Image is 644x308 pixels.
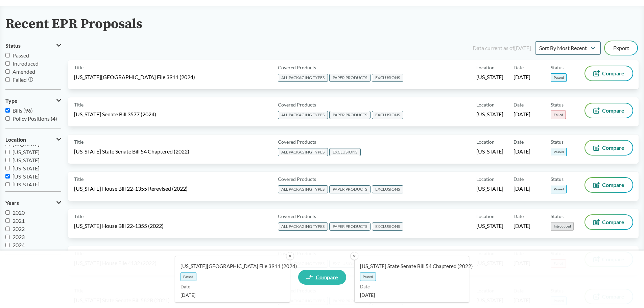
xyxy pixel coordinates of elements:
span: Status [5,43,21,49]
span: [US_STATE] [13,181,40,188]
span: [DATE] [514,148,530,155]
span: Bills (96) [13,107,33,114]
span: Introduced [551,222,574,231]
span: Years [5,200,19,206]
span: Passed [551,73,567,82]
a: [US_STATE] State Senate Bill 54 Chaptered (2022)PassedDate[DATE] [354,256,470,303]
span: Status [551,250,564,257]
input: Introduced [5,61,10,66]
span: [US_STATE] [476,111,503,118]
span: ALL PACKAGING TYPES [278,185,328,193]
span: Compare [602,108,624,113]
span: 2021 [13,217,25,224]
span: ALL PACKAGING TYPES [278,148,328,156]
button: Compare [585,141,633,155]
span: [US_STATE] [13,173,40,180]
span: Location [476,175,495,183]
span: Title [74,213,84,220]
span: PAPER PRODUCTS [329,74,371,82]
span: Date [181,284,279,290]
span: EXCLUSIONS [372,74,403,82]
span: Passed [181,273,196,281]
span: Covered Products [278,138,316,145]
a: [US_STATE][GEOGRAPHIC_DATA] File 3911 (2024)PassedDate[DATE] [175,256,290,303]
span: [DATE] [514,111,530,118]
input: Policy Positions (4) [5,116,10,121]
span: Title [74,175,84,183]
button: Compare [585,215,633,229]
span: PAPER PRODUCTS [329,185,371,193]
span: Covered Products [278,175,316,183]
input: 2020 [5,210,10,215]
span: PAPER PRODUCTS [329,111,371,119]
span: Status [551,175,564,183]
input: Passed [5,53,10,57]
input: 2021 [5,218,10,223]
button: Status [5,40,61,51]
span: Compare [602,182,624,188]
button: Location [5,134,61,145]
span: [DATE] [514,222,530,230]
input: Failed [5,77,10,82]
input: 2024 [5,243,10,247]
input: [US_STATE] [5,150,10,154]
span: [DATE] [181,291,279,299]
button: Type [5,95,61,106]
span: [US_STATE] Senate Bill 3577 (2024) [74,111,156,118]
span: EXCLUSIONS [372,185,403,193]
span: Covered Products [278,64,316,71]
span: Date [514,175,524,183]
span: Amended [13,68,35,75]
span: Date [514,64,524,71]
button: Export [605,41,637,55]
span: Covered Products [278,213,316,220]
span: Location [476,64,495,71]
span: Title [74,64,84,71]
button: Years [5,197,61,209]
span: Policy Positions (4) [13,115,57,122]
span: Compare [316,275,338,280]
span: [US_STATE][GEOGRAPHIC_DATA] File 3911 (2024) [74,73,195,81]
span: ALL PACKAGING TYPES [278,74,328,82]
span: [US_STATE][GEOGRAPHIC_DATA] File 3911 (2024) [181,263,279,270]
span: Failed [551,111,566,119]
span: [DATE] [360,291,458,299]
span: [US_STATE] [476,73,503,81]
span: EXCLUSIONS [329,148,361,156]
span: [US_STATE] [13,149,40,155]
span: Location [476,138,495,145]
span: [US_STATE] [476,222,503,230]
button: Compare [585,103,633,118]
span: [US_STATE] House Bill 22-1355 (2022) [74,222,164,230]
span: 2020 [13,209,25,216]
span: Date [514,250,524,257]
a: Compare [298,270,346,285]
div: Data current as of [DATE] [473,44,531,52]
span: Title [74,138,84,145]
span: Location [476,101,495,108]
span: [US_STATE] [476,185,503,192]
span: 2024 [13,242,25,248]
button: ✕ [350,252,358,260]
span: Location [5,137,26,143]
span: Date [514,138,524,145]
span: Date [360,284,458,290]
span: [DATE] [514,185,530,192]
span: EXCLUSIONS [372,111,403,119]
input: [US_STATE] [5,182,10,187]
span: Date [514,213,524,220]
span: Passed [360,273,376,281]
span: Location [476,250,495,257]
span: [US_STATE] [13,157,40,163]
span: PAPER PRODUCTS [329,222,371,231]
span: [US_STATE] State Senate Bill 54 Chaptered (2022) [74,148,189,155]
span: [US_STATE] [476,148,503,155]
span: [DATE] [514,73,530,81]
span: Introduced [13,60,39,67]
span: EXCLUSIONS [372,222,403,231]
span: Status [551,101,564,108]
span: Passed [13,52,29,58]
span: Type [5,98,18,104]
span: [US_STATE] [13,165,40,171]
span: Covered Products [278,101,316,108]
